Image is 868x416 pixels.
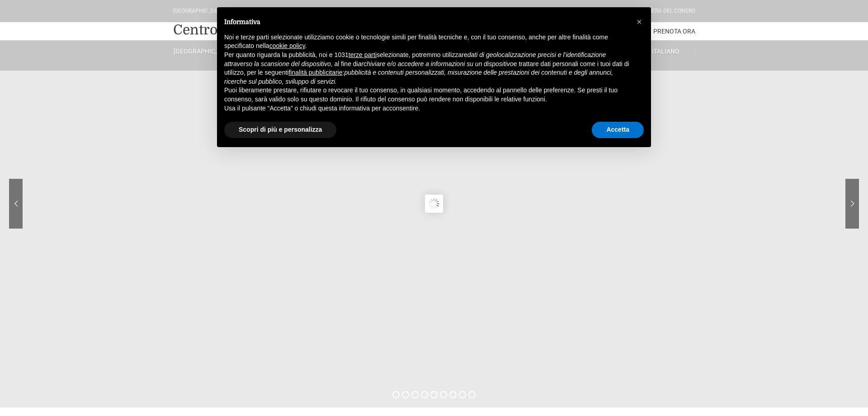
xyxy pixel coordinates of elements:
button: Scopri di più e personalizza [224,122,336,138]
a: Italiano [637,47,695,55]
h2: Informativa [224,18,629,26]
p: Usa il pulsante “Accetta” o chiudi questa informativa per acconsentire. [224,104,629,113]
div: Riviera Del Conero [642,7,695,15]
span: × [637,17,642,27]
p: Per quanto riguarda la pubblicità, noi e 1031 selezionate, potremmo utilizzare , al fine di e tra... [224,51,629,86]
button: terze parti [349,51,377,60]
em: dati di geolocalizzazione precisi e l’identificazione attraverso la scansione del dispositivo [224,51,606,67]
button: Chiudi questa informativa [632,14,646,29]
p: Puoi liberamente prestare, rifiutare o revocare il tuo consenso, in qualsiasi momento, accedendo ... [224,86,629,104]
a: [GEOGRAPHIC_DATA] [173,47,231,55]
em: pubblicità e contenuti personalizzati, misurazione delle prestazioni dei contenuti e degli annunc... [224,69,613,85]
a: Prenota Ora [653,22,695,40]
a: cookie policy [269,42,305,49]
button: Accetta [592,122,644,138]
button: finalità pubblicitarie [288,68,342,77]
a: Centro Vacanze De Angelis [173,21,348,39]
span: Italiano [652,48,679,55]
p: Noi e terze parti selezionate utilizziamo cookie o tecnologie simili per finalità tecniche e, con... [224,33,629,51]
em: archiviare e/o accedere a informazioni su un dispositivo [358,60,514,67]
div: [GEOGRAPHIC_DATA] [173,7,225,15]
